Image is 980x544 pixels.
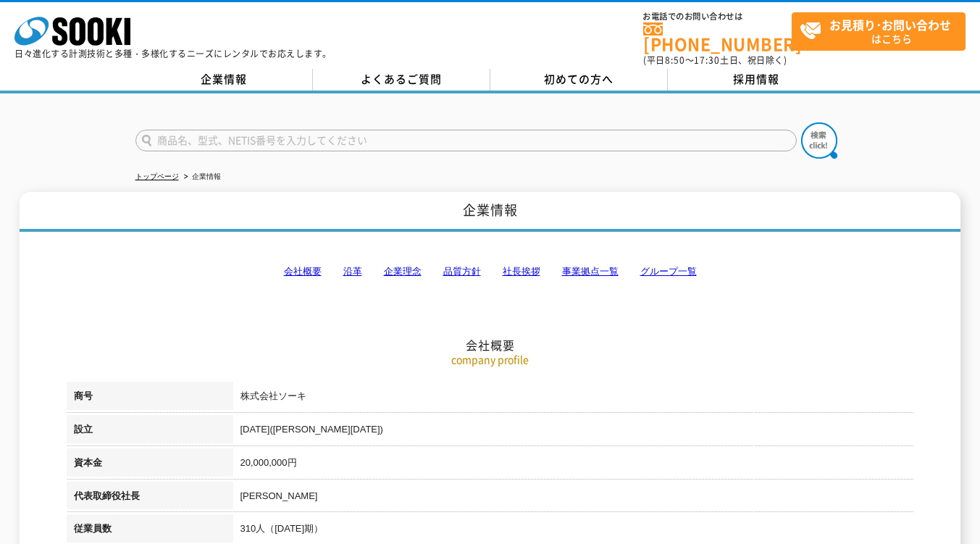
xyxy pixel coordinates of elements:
[668,69,845,91] a: 採用情報
[801,122,837,159] img: btn_search.png
[67,352,914,367] p: company profile
[792,12,966,51] a: お見積り･お問い合わせはこちら
[503,266,540,277] a: 社長挨拶
[181,170,221,185] li: 企業情報
[233,482,914,515] td: [PERSON_NAME]
[544,71,613,87] span: 初めての方へ
[643,22,792,52] a: [PHONE_NUMBER]
[443,266,481,277] a: 品質方針
[233,415,914,448] td: [DATE]([PERSON_NAME][DATE])
[284,266,322,277] a: 会社概要
[135,69,313,91] a: 企業情報
[665,54,685,67] span: 8:50
[640,266,697,277] a: グループ一覧
[384,266,422,277] a: 企業理念
[20,192,960,232] h1: 企業情報
[829,16,951,33] strong: お見積り･お問い合わせ
[233,382,914,415] td: 株式会社ソーキ
[800,13,965,49] span: はこちら
[343,266,362,277] a: 沿革
[67,382,233,415] th: 商号
[67,448,233,482] th: 資本金
[233,448,914,482] td: 20,000,000円
[313,69,490,91] a: よくあるご質問
[135,130,797,151] input: 商品名、型式、NETIS番号を入力してください
[562,266,619,277] a: 事業拠点一覧
[135,172,179,180] a: トップページ
[643,12,792,21] span: お電話でのお問い合わせは
[67,193,914,353] h2: 会社概要
[67,415,233,448] th: 設立
[694,54,720,67] span: 17:30
[14,49,332,58] p: 日々進化する計測技術と多種・多様化するニーズにレンタルでお応えします。
[67,482,233,515] th: 代表取締役社長
[643,54,787,67] span: (平日 ～ 土日、祝日除く)
[490,69,668,91] a: 初めての方へ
